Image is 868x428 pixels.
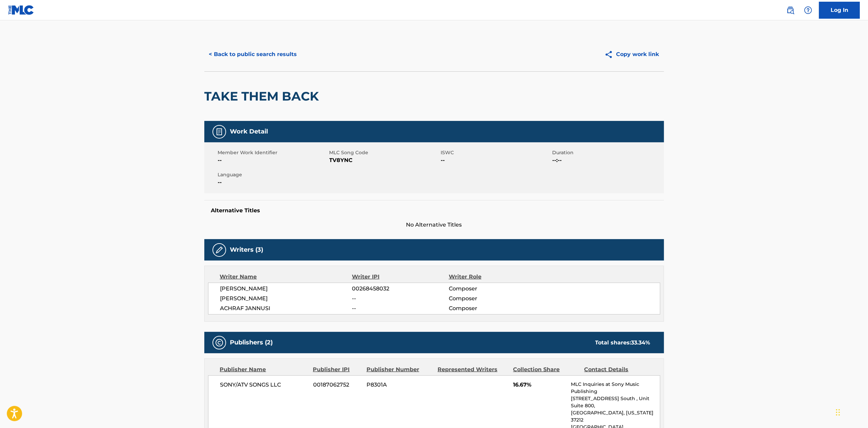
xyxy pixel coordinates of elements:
div: Writer Name [220,273,352,281]
a: Log In [819,2,860,19]
div: Help [801,3,815,17]
span: ISWC [441,149,551,156]
span: [PERSON_NAME] [220,295,352,303]
div: Represented Writers [438,365,508,374]
h5: Writers (3) [230,246,263,254]
span: 00187062752 [313,381,361,389]
span: SONY/ATV SONGS LLC [220,381,308,389]
span: -- [441,156,551,164]
p: [STREET_ADDRESS] South , Unit Suite 800, [571,395,660,409]
div: Collection Share [513,365,579,374]
span: Composer [449,304,537,313]
h5: Work Detail [230,128,268,136]
span: No Alternative Titles [204,221,664,229]
span: MLC Song Code [329,149,439,156]
span: [PERSON_NAME] [220,285,352,293]
h5: Publishers (2) [230,339,273,346]
div: Writer Role [449,273,537,281]
span: Duration [552,149,662,156]
span: --:-- [552,156,662,164]
div: Publisher IPI [313,365,361,374]
div: Contact Details [584,365,650,374]
span: Composer [449,295,537,303]
img: Copy work link [605,50,616,59]
span: 16.67% [513,381,566,389]
img: Publishers [215,339,223,347]
span: -- [352,295,448,303]
h5: Alternative Titles [211,207,657,214]
h2: TAKE THEM BACK [204,89,323,104]
span: P8301A [367,381,432,389]
span: ACHRAF JANNUSI [220,304,352,313]
div: Publisher Name [220,365,308,374]
span: Member Work Identifier [218,149,328,156]
a: Public Search [784,3,797,17]
span: -- [218,156,328,164]
span: -- [218,178,328,186]
img: search [786,6,795,14]
button: < Back to public search results [204,46,302,63]
span: -- [352,304,448,313]
span: TV8YNC [329,156,439,164]
div: Writer IPI [352,273,449,281]
p: [GEOGRAPHIC_DATA], [US_STATE] 37212 [571,409,660,424]
img: help [804,6,812,14]
div: Drag [836,402,840,423]
p: MLC Inquiries at Sony Music Publishing [571,381,660,395]
div: Total shares: [595,339,650,347]
button: Copy work link [600,46,664,63]
span: 00268458032 [352,285,448,293]
img: Work Detail [215,128,223,136]
img: MLC Logo [8,5,34,15]
span: 33.34 % [631,339,650,346]
span: Composer [449,285,537,293]
span: Language [218,171,328,178]
div: Publisher Number [367,365,432,374]
iframe: Chat Widget [834,395,868,428]
img: Writers [215,246,223,254]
